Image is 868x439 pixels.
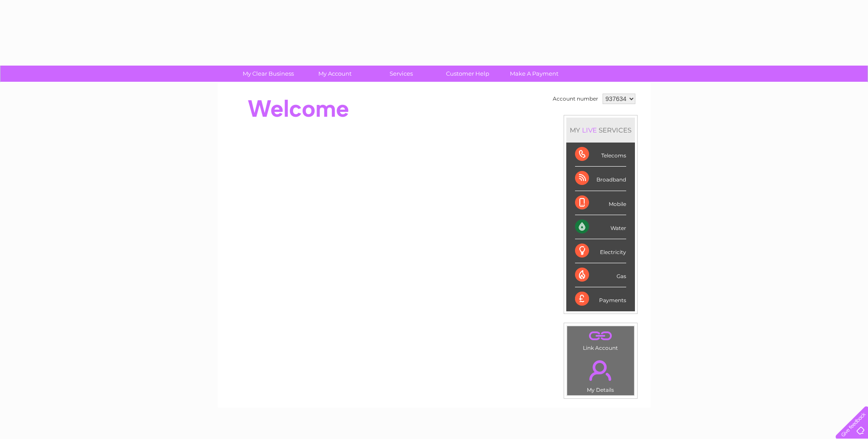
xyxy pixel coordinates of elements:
[569,328,632,344] a: .
[566,118,635,143] div: MY SERVICES
[575,167,626,191] div: Broadband
[575,143,626,167] div: Telecoms
[365,66,437,82] a: Services
[569,355,632,386] a: .
[551,91,600,106] td: Account number
[575,239,626,263] div: Electricity
[299,66,371,82] a: My Account
[575,287,626,311] div: Payments
[575,215,626,239] div: Water
[575,263,626,287] div: Gas
[232,66,304,82] a: My Clear Business
[567,326,634,353] td: Link Account
[432,66,504,82] a: Customer Help
[498,66,570,82] a: Make A Payment
[580,126,599,134] div: LIVE
[567,353,634,396] td: My Details
[575,191,626,215] div: Mobile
